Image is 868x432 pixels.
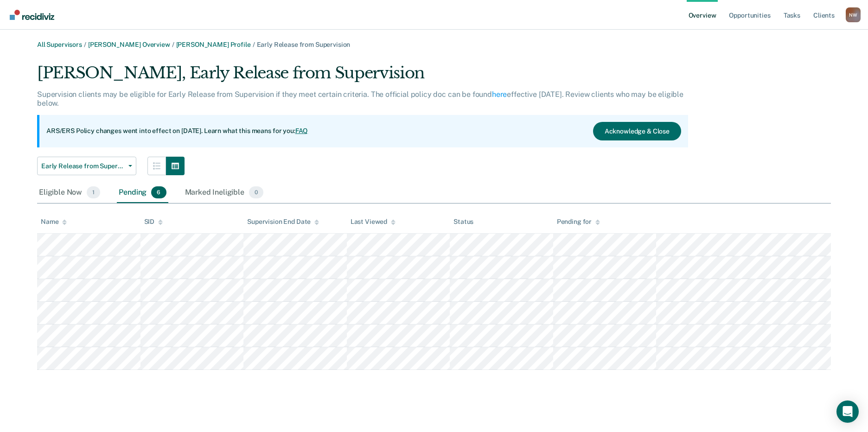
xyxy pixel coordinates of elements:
[37,183,102,203] div: Eligible Now1
[37,41,82,48] a: All Supervisors
[453,218,473,226] div: Status
[183,183,266,203] div: Marked Ineligible0
[87,186,100,198] span: 1
[251,41,257,48] span: /
[593,122,681,140] button: Acknowledge & Close
[144,218,163,226] div: SID
[557,218,600,226] div: Pending for
[836,400,859,423] div: Open Intercom Messenger
[88,41,170,48] a: [PERSON_NAME] Overview
[249,186,263,198] span: 0
[46,127,308,136] p: ARS/ERS Policy changes went into effect on [DATE]. Learn what this means for you:
[117,183,168,203] div: Pending6
[176,41,251,48] a: [PERSON_NAME] Profile
[151,186,166,198] span: 6
[247,218,319,226] div: Supervision End Date
[492,90,507,99] a: here
[37,157,136,175] button: Early Release from Supervision
[10,10,54,20] img: Recidiviz
[351,218,396,226] div: Last Viewed
[37,64,688,90] div: [PERSON_NAME], Early Release from Supervision
[41,162,125,170] span: Early Release from Supervision
[257,41,351,48] span: Early Release from Supervision
[295,127,308,134] a: FAQ
[170,41,176,48] span: /
[846,7,861,22] button: Profile dropdown button
[846,7,861,22] div: N W
[37,90,683,108] p: Supervision clients may be eligible for Early Release from Supervision if they meet certain crite...
[41,218,67,226] div: Name
[82,41,88,48] span: /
